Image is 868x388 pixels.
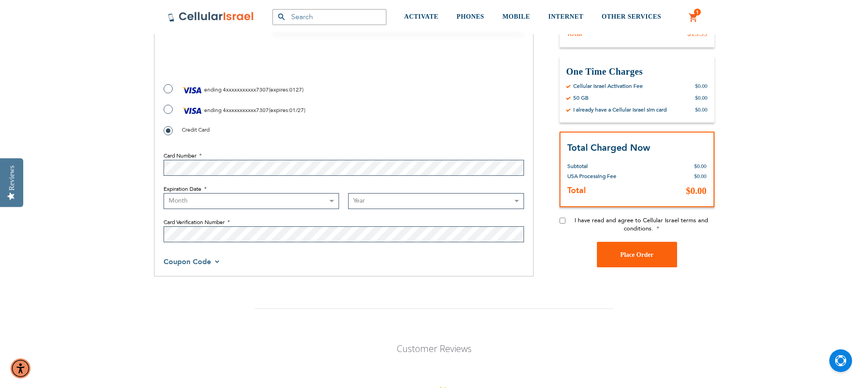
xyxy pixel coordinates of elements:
[204,107,221,114] span: ending
[696,9,699,16] span: 1
[10,358,31,378] div: Accessibility Menu
[688,12,699,23] a: 1
[182,126,210,133] span: Credit Card
[164,41,302,77] iframe: reCAPTCHA
[695,106,708,113] div: $0.00
[573,106,667,113] div: I already have a Cellular Israel sim card
[164,104,305,117] label: ( : )
[566,29,582,38] div: Total
[289,86,302,93] span: 0127
[182,104,203,117] img: Visa
[270,107,288,114] span: expires
[567,141,650,153] strong: Total Charged Now
[164,152,196,159] span: Card Number
[601,13,661,20] span: OTHER SERVICES
[575,216,708,233] span: I have read and agree to Cellular Israel terms and conditions.
[182,83,203,97] img: Visa
[168,11,254,22] img: Cellular Israel Logo
[686,186,707,196] span: $0.00
[204,86,221,93] span: ending
[270,86,288,93] span: expires
[164,185,201,193] span: Expiration Date
[164,83,303,97] label: ( : )
[567,185,586,196] strong: Total
[548,13,583,20] span: INTERNET
[597,242,677,267] button: Place Order
[695,82,708,89] div: $0.00
[223,107,269,114] span: 4xxxxxxxxxxx7307
[503,13,530,20] span: MOBILE
[223,86,269,93] span: 4xxxxxxxxxxx7307
[8,165,16,190] div: Reviews
[573,82,643,89] div: Cellular Israel Activation Fee
[344,342,524,355] p: Customer Reviews
[457,13,484,20] span: PHONES
[164,219,225,226] span: Card Verification Number
[566,65,708,77] h3: One Time Charges
[573,94,589,101] div: 50 GB
[164,257,211,267] span: Coupon Code
[694,163,707,169] span: $0.00
[620,251,653,258] span: Place Order
[272,9,386,25] input: Search
[694,173,707,179] span: $0.00
[695,94,708,101] div: $0.00
[289,107,304,114] span: 01/27
[404,13,438,20] span: ACTIVATE
[567,173,616,180] span: USA Processing Fee
[567,154,638,171] th: Subtotal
